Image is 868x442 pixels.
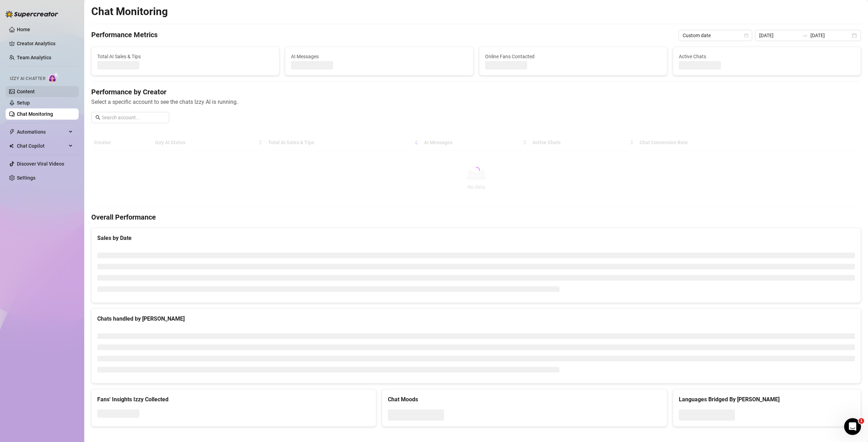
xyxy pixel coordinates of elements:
span: Chat Copilot [17,140,67,152]
img: Chat Copilot [9,143,14,148]
span: Total AI Sales & Tips [97,53,273,60]
a: Setup [17,100,30,106]
iframe: Intercom live chat [844,418,861,435]
span: AI Messages [291,53,467,60]
span: Online Fans Contacted [485,53,661,60]
span: to [802,33,808,38]
a: Settings [17,175,35,181]
span: Izzy AI Chatter [10,75,45,82]
a: Home [17,27,30,32]
input: End date [810,32,850,39]
h4: Performance Metrics [91,30,158,41]
a: Chat Monitoring [17,111,53,117]
span: loading [471,166,481,175]
a: Creator Analytics [17,38,73,49]
a: Content [17,89,35,94]
span: Automations [17,126,67,138]
span: Custom date [683,30,748,41]
a: Discover Viral Videos [17,161,64,167]
div: Languages Bridged By [PERSON_NAME] [679,395,855,404]
div: Sales by Date [97,234,855,242]
span: swap-right [802,33,808,38]
div: Chats handled by [PERSON_NAME] [97,314,855,323]
img: AI Chatter [48,73,59,83]
h4: Overall Performance [91,212,861,222]
span: calendar [744,33,748,38]
input: Search account... [102,114,165,121]
div: Fans' Insights Izzy Collected [97,395,370,404]
input: Start date [759,32,799,39]
h2: Chat Monitoring [91,5,168,18]
div: Chat Moods [388,395,661,404]
span: search [95,115,100,120]
span: Active Chats [679,53,855,60]
a: Team Analytics [17,55,51,60]
img: logo-BBDzfeDw.svg [6,11,58,18]
span: thunderbolt [9,129,15,135]
span: 1 [859,418,864,424]
span: Select a specific account to see the chats Izzy AI is running. [91,98,861,106]
h4: Performance by Creator [91,87,861,97]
